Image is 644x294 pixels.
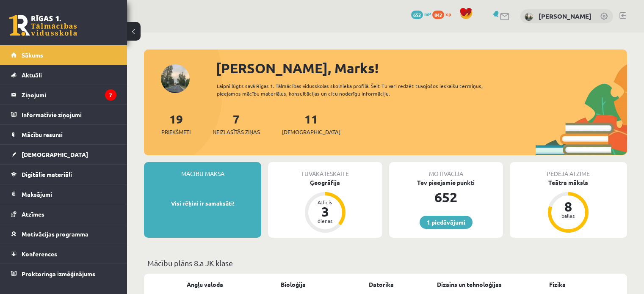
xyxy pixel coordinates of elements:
span: [DEMOGRAPHIC_DATA] [22,151,88,158]
span: Digitālie materiāli [22,170,72,178]
a: 842 xp [432,11,455,17]
img: Marks Rutkovskis [525,13,533,21]
span: Mācību resursi [22,131,63,138]
a: Dizains un tehnoloģijas [437,280,502,289]
div: 652 [389,187,503,207]
a: Bioloģija [281,280,306,289]
a: 11[DEMOGRAPHIC_DATA] [282,111,340,136]
div: Teātra māksla [510,178,627,187]
div: Pēdējā atzīme [510,162,627,178]
a: Ziņojumi7 [11,85,116,104]
span: Aktuāli [22,71,42,79]
div: Motivācija [389,162,503,178]
a: Proktoringa izmēģinājums [11,264,116,283]
a: 19Priekšmeti [161,111,191,136]
div: dienas [312,218,338,223]
span: Atzīmes [22,210,44,218]
div: Laipni lūgts savā Rīgas 1. Tālmācības vidusskolas skolnieka profilā. Šeit Tu vari redzēt tuvojošo... [217,82,507,97]
div: [PERSON_NAME], Marks! [216,58,627,78]
legend: Ziņojumi [22,85,116,104]
span: Konferences [22,250,57,258]
a: Datorika [369,280,394,289]
a: Angļu valoda [187,280,223,289]
span: 842 [432,11,444,19]
span: Priekšmeti [161,128,191,136]
a: Fizika [549,280,566,289]
legend: Informatīvie ziņojumi [22,105,116,124]
a: Digitālie materiāli [11,165,116,184]
div: 3 [312,205,338,218]
a: Mācību resursi [11,125,116,144]
div: Tev pieejamie punkti [389,178,503,187]
span: Motivācijas programma [22,230,88,238]
a: [PERSON_NAME] [539,12,591,20]
legend: Maksājumi [22,184,116,204]
a: [DEMOGRAPHIC_DATA] [11,145,116,164]
span: Sākums [22,51,43,59]
span: Proktoringa izmēģinājums [22,270,95,278]
div: Tuvākā ieskaite [268,162,382,178]
span: xp [445,11,451,17]
div: 8 [556,200,581,213]
a: Motivācijas programma [11,224,116,244]
span: [DEMOGRAPHIC_DATA] [282,128,340,136]
a: 652 mP [411,11,431,17]
i: 7 [105,89,116,101]
div: Ģeogrāfija [268,178,382,187]
div: Mācību maksa [144,162,261,178]
a: Atzīmes [11,204,116,224]
a: Konferences [11,244,116,264]
a: Rīgas 1. Tālmācības vidusskola [9,15,77,36]
a: 1 piedāvājumi [420,216,473,229]
a: Maksājumi [11,184,116,204]
a: Ģeogrāfija Atlicis 3 dienas [268,178,382,234]
a: Aktuāli [11,65,116,85]
p: Visi rēķini ir samaksāti! [148,199,257,208]
span: 652 [411,11,423,19]
a: Informatīvie ziņojumi [11,105,116,124]
div: balles [556,213,581,218]
a: 7Neizlasītās ziņas [213,111,260,136]
div: Atlicis [312,200,338,205]
a: Sākums [11,45,116,65]
p: Mācību plāns 8.a JK klase [147,257,624,269]
span: mP [424,11,431,17]
a: Teātra māksla 8 balles [510,178,627,234]
span: Neizlasītās ziņas [213,128,260,136]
